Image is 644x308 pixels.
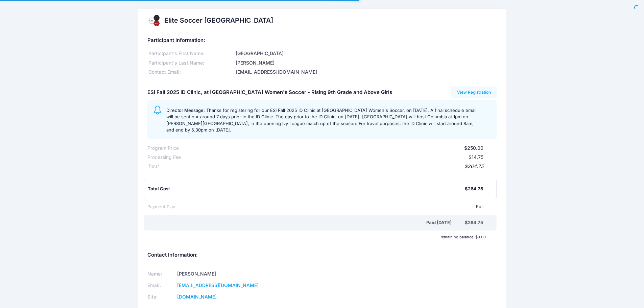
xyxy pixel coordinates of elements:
[465,186,483,192] div: $264.75
[147,50,235,57] div: Participant's First Name:
[181,154,483,161] div: $14.75
[147,291,175,303] td: Site:
[147,163,158,170] div: Total
[235,60,497,67] div: [PERSON_NAME]
[164,17,273,24] h2: Elite Soccer [GEOGRAPHIC_DATA]
[177,282,259,288] a: [EMAIL_ADDRESS][DOMAIN_NAME]
[149,219,465,226] div: Paid [DATE]
[144,235,489,239] div: Remaining balance: $0.00
[451,87,497,98] a: View Registration
[147,69,235,76] div: Contact Email:
[147,280,175,291] td: Email:
[147,154,181,161] div: Processing Fee
[148,186,465,192] div: Total Cost
[235,50,497,57] div: [GEOGRAPHIC_DATA]
[166,108,205,113] span: Director Message:
[147,38,497,44] h5: Participant Information:
[147,252,497,258] h5: Contact Information:
[147,90,392,96] h5: ESI Fall 2025 ID Clinic, at [GEOGRAPHIC_DATA] Women's Soccer - Rising 9th Grade and Above Girls
[147,204,175,210] div: Payment Plan
[235,69,497,76] div: [EMAIL_ADDRESS][DOMAIN_NAME]
[166,108,476,133] span: Thanks for registering for our ESI Fall 2025 ID Clinic at [GEOGRAPHIC_DATA] Women's Soccer, on [D...
[147,268,175,280] td: Name:
[158,163,483,170] div: $264.75
[465,219,483,226] div: $264.75
[464,145,483,151] span: $250.00
[177,294,217,300] a: [DOMAIN_NAME]
[175,204,483,210] div: Full
[147,145,179,152] div: Program Price
[147,60,235,67] div: Participant's Last Name:
[175,268,313,280] td: [PERSON_NAME]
